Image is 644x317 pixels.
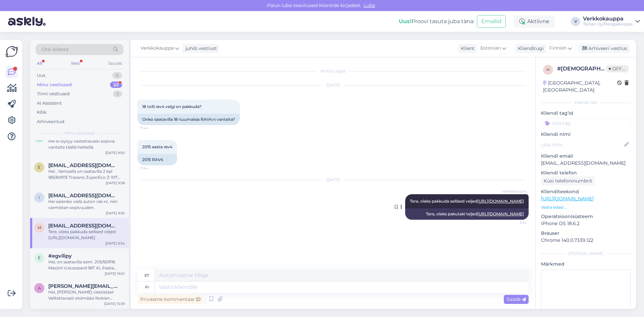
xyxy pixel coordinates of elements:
span: 2015 aasta rav4 [142,144,172,149]
div: Minu vestlused [37,82,72,88]
div: Klienditugi [515,45,544,52]
span: m [38,225,41,230]
span: elisa.jussikainen@gmail.com [48,162,118,168]
p: Kliendi nimi [541,131,631,138]
span: e [38,165,41,170]
p: iPhone OS 18.6.2 [541,220,631,227]
div: [DATE] 9:38 [106,180,125,186]
div: [DATE] 9:35 [106,211,125,216]
div: fi [145,281,149,293]
a: [URL][DOMAIN_NAME] [541,196,594,202]
p: Operatsioonisüsteem [541,213,631,220]
p: Kliendi telefon [541,169,631,176]
div: Onko saatavilla 18-tuumaisia ​​RAV4:n vanteita? [138,114,240,125]
div: Aktiivne [514,15,555,28]
span: Luba [362,2,377,8]
div: Socials [107,59,123,68]
div: Hei ei löytyy valitettavasti sopivia vanteita täällä hetkellä. [48,138,125,150]
p: Chrome 140.0.7339.122 [541,237,631,244]
div: 0 [112,72,122,79]
p: [EMAIL_ADDRESS][DOMAIN_NAME] [541,160,631,167]
p: Brauser [541,230,631,237]
span: Otsi kliente [42,46,68,53]
div: Hei , Vantaalla on saatavilla 2 kpl 185/60R15 Trazano ZuperEco Z-107 84H D, B 70dB/ kesä [URL][DO... [48,168,125,180]
span: 9:34 [501,220,527,225]
div: [DATE] 9:50 [105,150,125,155]
div: Arhiveeri vestlus [578,44,630,53]
div: Web [69,59,81,68]
span: e [38,255,41,260]
input: Lisa nimi [541,141,623,148]
div: Tere, oleks pakkuda sellised veljed [URL][DOMAIN_NAME] [48,229,125,241]
div: 22 [110,82,122,88]
div: [DATE] [138,177,529,183]
div: 2015 RAV4 [138,154,177,165]
span: #egvilipy [48,253,72,259]
div: Klient [458,45,475,52]
div: 3 [113,91,122,97]
span: 17:44 [140,125,165,130]
div: V [571,17,580,26]
div: Vestlus algas [138,68,529,74]
div: [GEOGRAPHIC_DATA], [GEOGRAPHIC_DATA] [543,80,617,94]
span: Verkkokauppa [501,189,527,194]
div: Hei, on saatavilla esim. 205/60R16 Mazzini IceLeopard 96T XL /nasta 95,00€/kpl [URL][DOMAIN_NAME]... [48,259,125,271]
div: Privaatne kommentaar [138,295,203,304]
p: Kliendi tag'id [541,110,631,117]
span: h [546,67,550,72]
p: Vaata edasi ... [541,204,631,210]
div: [PERSON_NAME] [541,251,631,257]
span: marek.pinn80@icloud.com [48,223,118,229]
span: Finnish [549,45,567,52]
div: AI Assistent [37,100,62,107]
span: Saada [506,296,526,302]
div: Uus [37,72,45,79]
div: juhib vestlust [183,45,217,52]
span: Verkkokauppa [141,45,174,52]
span: Tere, oleks pakkuda sellised veljed [410,199,524,204]
a: [URL][DOMAIN_NAME] [477,199,524,204]
div: Tere, oleks pakutaki teljed [405,208,529,220]
div: [DATE] [138,82,529,88]
div: Hei, [PERSON_NAME] viestistäsi! Valitettavasti etsimääsi Nokian Hakkapeliitta R3 SUV 235/55 R19 -... [48,289,125,301]
span: antti.nie@me.com [48,283,118,289]
input: Lisa tag [541,118,631,128]
span: ismob@gmx.com [48,193,118,199]
b: Uus! [399,18,412,24]
div: Hei saisinko vielä auton rek nr, niin varmistan sopivuuden. [48,199,125,211]
span: Estonian [480,45,501,52]
div: Tiimi vestlused [37,91,70,97]
div: Verkkokauppa [583,16,633,21]
div: # [DEMOGRAPHIC_DATA] [557,65,606,73]
div: Kliendi info [541,100,631,106]
span: Minu vestlused [64,130,95,136]
div: [DATE] 15:39 [104,301,125,306]
span: a [38,285,41,290]
div: [DATE] 16:01 [105,271,125,276]
p: Kliendi email [541,153,631,160]
span: i [39,195,40,200]
div: Proovi tasuta juba täna: [399,17,474,25]
span: 18 tolli rav4 velgi on pakkuda? [142,104,202,109]
img: Askly Logo [5,45,18,58]
span: Offline [606,65,629,72]
div: Teinari Oy/Rengaskirppis [583,21,633,27]
div: Küsi telefoninumbrit [541,176,595,186]
div: Arhiveeritud [37,118,64,125]
a: [URL][DOMAIN_NAME] [477,211,524,216]
p: Klienditeekond [541,188,631,195]
div: [DATE] 9:34 [105,241,125,246]
button: Emailid [477,15,506,28]
p: Märkmed [541,261,631,268]
a: VerkkokauppaTeinari Oy/Rengaskirppis [583,16,640,27]
div: et [145,270,149,281]
div: Kõik [37,109,47,116]
span: 17:44 [140,166,165,171]
div: All [36,59,43,68]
